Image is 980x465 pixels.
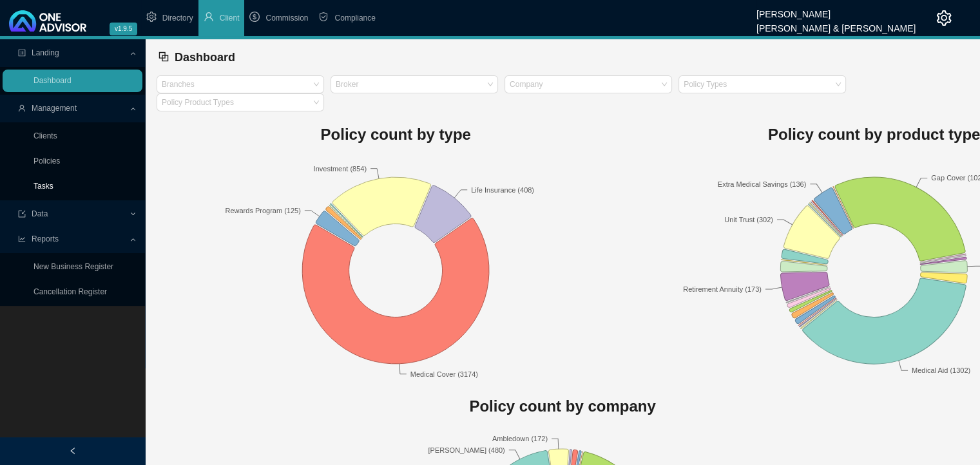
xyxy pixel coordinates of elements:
[314,165,367,173] text: Investment (854)
[204,12,214,22] span: user
[724,216,773,223] text: Unit Trust (302)
[334,14,375,23] span: Compliance
[175,51,235,64] span: Dashboard
[410,370,478,378] text: Medical Cover (3174)
[146,12,157,22] span: setting
[718,180,807,188] text: Extra Medical Savings (136)
[18,49,26,57] span: profile
[265,14,308,23] span: Commission
[34,76,72,85] a: Dashboard
[18,104,26,112] span: user
[69,447,77,455] span: left
[936,10,952,26] span: setting
[220,14,240,23] span: Client
[684,285,762,293] text: Retirement Annuity (173)
[249,12,260,22] span: dollar
[756,3,916,17] div: [PERSON_NAME]
[157,394,968,419] h1: Policy count by company
[34,182,53,191] a: Tasks
[32,234,59,243] span: Reports
[756,17,916,32] div: [PERSON_NAME] & [PERSON_NAME]
[110,23,137,35] span: v1.9.5
[157,122,635,147] h1: Policy count by type
[158,51,169,62] span: block
[34,287,107,296] a: Cancellation Register
[471,186,534,194] text: Life Insurance (408)
[226,207,301,214] text: Rewards Program (125)
[32,209,48,218] span: Data
[9,10,86,32] img: 2df55531c6924b55f21c4cf5d4484680-logo-light.svg
[34,131,57,140] a: Clients
[34,262,113,271] a: New Business Register
[18,235,26,243] span: line-chart
[318,12,329,22] span: safety
[912,366,970,374] text: Medical Aid (1302)
[18,210,26,218] span: import
[32,104,77,113] span: Management
[428,446,505,454] text: [PERSON_NAME] (480)
[34,157,60,166] a: Policies
[32,48,59,57] span: Landing
[162,14,193,23] span: Directory
[492,435,548,442] text: Ambledown (172)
